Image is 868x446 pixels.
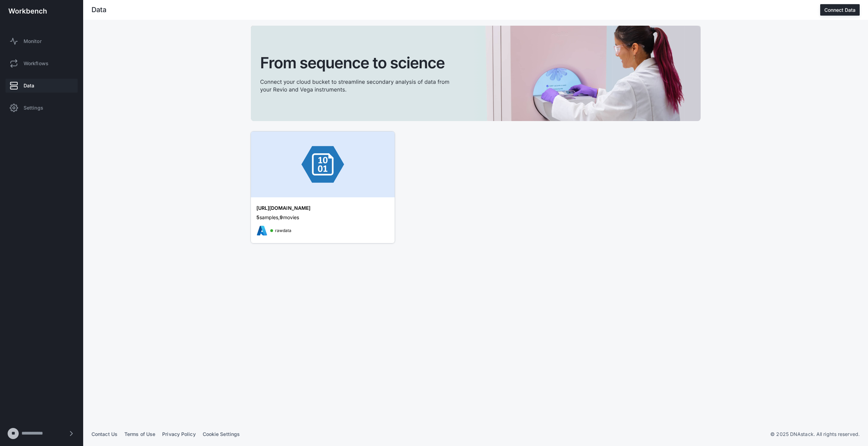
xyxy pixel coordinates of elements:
img: workbench-logo-white.svg [8,8,47,14]
button: Connect Data [820,4,860,16]
a: Contact Us [91,431,117,437]
span: 9 [280,214,283,220]
div: [URL][DOMAIN_NAME] [256,205,374,212]
img: cta-banner.svg [251,26,701,121]
img: azure-banner [251,131,395,197]
a: Workflows [6,57,78,70]
span: samples, movies [256,214,299,220]
span: Data [24,82,34,89]
a: Settings [6,101,78,115]
a: Monitor [6,34,78,48]
div: Data [91,7,106,14]
div: Connect Data [824,7,856,13]
a: Data [6,79,78,93]
span: 5 [256,214,260,220]
a: Privacy Policy [162,431,195,437]
p: © 2025 DNAstack. All rights reserved. [770,431,860,438]
img: azureicon [256,225,268,236]
span: Settings [24,104,43,111]
span: Workflows [24,60,49,67]
span: Monitor [24,38,42,45]
span: rawdata [275,227,292,234]
a: Cookie Settings [203,431,240,437]
a: Terms of Use [124,431,155,437]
